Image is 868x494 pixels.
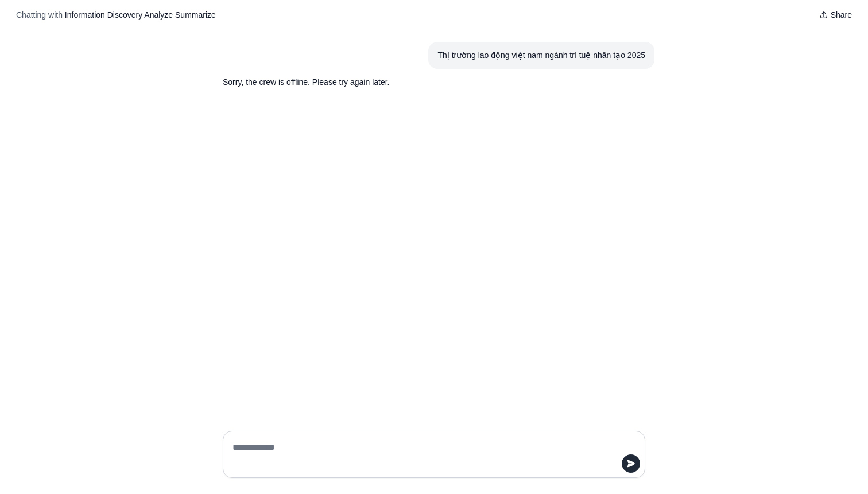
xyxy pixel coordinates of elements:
span: Information Discovery Analyze Summarize [65,10,216,20]
span: Share [831,9,852,21]
div: Thị trường lao động việt nam ngành trí tuệ nhân tạo 2025 [437,49,645,62]
button: Share [815,7,857,23]
section: Response [214,69,599,96]
button: Chatting with Information Discovery Analyze Summarize [11,7,220,23]
span: Chatting with [16,9,63,21]
section: User message [428,42,654,69]
p: Sorry, the crew is offline. Please try again later. [223,76,590,89]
